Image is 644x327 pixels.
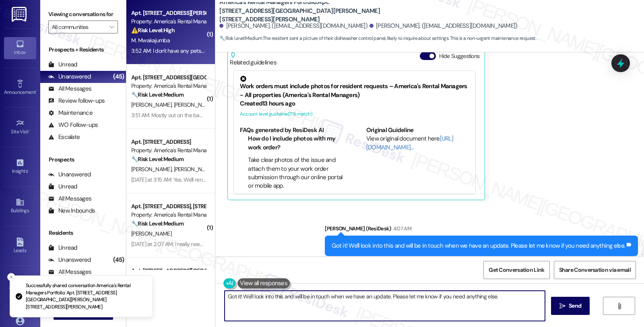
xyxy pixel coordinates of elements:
[48,256,91,264] div: Unanswered
[248,190,343,208] li: What types of photos should I include with my work order?
[48,97,105,105] div: Review follow-ups
[48,72,91,81] div: Unanswered
[225,291,545,321] textarea: To enrich screen reader interactions, please activate Accessibility in Grammarly extension settings
[4,37,36,59] a: Inbox
[131,37,170,44] span: M. Mwakajumba
[109,24,114,30] i: 
[391,224,411,233] div: 4:07 AM
[48,182,77,191] div: Unread
[131,101,174,108] span: [PERSON_NAME]
[48,207,95,215] div: New Inbounds
[4,116,36,138] a: Site Visit •
[131,240,286,248] div: [DATE] at 2:07 AM: I really need maintenance to come to my house
[554,261,636,279] button: Share Conversation via email
[174,166,217,173] span: [PERSON_NAME]
[131,17,206,26] div: Property: America's Rental Managers Portfolio
[366,135,470,152] div: View original document here
[52,21,105,33] input: All communities
[40,46,126,54] div: Prospects + Residents
[366,135,453,151] a: [URL][DOMAIN_NAME]…
[366,126,414,134] b: Original Guideline
[131,211,206,219] div: Property: America's Rental Managers Portfolio
[7,273,15,281] button: Close toast
[131,155,184,163] strong: 🔧 Risk Level: Medium
[4,235,36,257] a: Leads
[219,35,262,41] strong: 🔧 Risk Level: Medium
[131,202,206,211] div: Apt. [STREET_ADDRESS], [STREET_ADDRESS]
[48,8,118,21] label: Viewing conversations for
[48,195,91,203] div: All Messages
[4,195,36,217] a: Buildings
[219,34,536,43] span: : The resident sent a picture of their dishwasher control panel, likely to inquire about settings...
[325,256,638,268] div: Tagged as:
[240,126,324,134] b: FAQs generated by ResiDesk AI
[240,76,469,99] div: Work orders must include photos for resident requests – America's Rental Managers - All propertie...
[111,254,126,266] div: (45)
[131,73,206,82] div: Apt. [STREET_ADDRESS][GEOGRAPHIC_DATA][STREET_ADDRESS]
[219,22,367,30] div: [PERSON_NAME]. ([EMAIL_ADDRESS][DOMAIN_NAME])
[240,110,469,118] div: Account level guideline ( 71 % match)
[48,109,93,117] div: Maintenance
[48,244,77,252] div: Unread
[569,302,581,310] span: Send
[174,101,214,108] span: [PERSON_NAME]
[36,88,37,94] span: •
[559,266,631,274] span: Share Conversation via email
[131,112,425,119] div: 3:51 AM: Mostly out on the back deck. We have spotted one in the downstairs hall bathroom and one...
[369,22,518,30] div: [PERSON_NAME]. ([EMAIL_ADDRESS][DOMAIN_NAME])
[248,156,343,190] li: Take clear photos of the issue and attach them to your work order submission through our online p...
[131,176,243,183] div: [DATE] at 3:15 AM: Yes. We'll rent it from a vendor.
[489,266,544,274] span: Get Conversation Link
[26,282,146,310] p: Successfully shared conversation America's Rental Managers Portfolio: Apt. [STREET_ADDRESS][GEOGR...
[325,224,638,236] div: [PERSON_NAME] (ResiDesk)
[48,60,77,69] div: Unread
[131,9,206,17] div: Apt. [STREET_ADDRESS][PERSON_NAME], [STREET_ADDRESS][PERSON_NAME]
[230,52,277,67] div: Related guidelines
[48,85,91,93] div: All Messages
[111,70,126,83] div: (45)
[40,229,126,237] div: Residents
[131,230,171,237] span: [PERSON_NAME]
[131,138,206,146] div: Apt. [STREET_ADDRESS]
[4,275,36,296] a: Templates •
[4,156,36,178] a: Insights •
[616,303,622,309] i: 
[48,133,80,141] div: Escalate
[332,242,625,250] div: Got it! We'll look into this and will be in touch when we have an update. Please let me know if y...
[131,47,485,54] div: 3:52 AM: I don't have any pets. And yes, you come in and let me know when you are planning to com...
[559,303,566,309] i: 
[131,27,175,34] strong: ⚠️ Risk Level: High
[40,155,126,164] div: Prospects
[439,52,480,60] label: Hide Suggestions
[240,99,469,108] div: Created 13 hours ago
[131,146,206,155] div: Property: America's Rental Managers Portfolio
[248,135,343,152] li: How do I include photos with my work order?
[131,220,184,227] strong: 🔧 Risk Level: Medium
[48,170,91,179] div: Unanswered
[131,267,206,275] div: Apt. [STREET_ADDRESS][GEOGRAPHIC_DATA][STREET_ADDRESS]
[12,7,28,22] img: ResiDesk Logo
[483,261,549,279] button: Get Conversation Link
[28,167,29,173] span: •
[29,128,30,133] span: •
[48,121,98,129] div: WO Follow-ups
[131,82,206,90] div: Property: America's Rental Managers Portfolio
[48,268,91,276] div: All Messages
[131,91,184,98] strong: 🔧 Risk Level: Medium
[551,297,590,315] button: Send
[131,166,174,173] span: [PERSON_NAME]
